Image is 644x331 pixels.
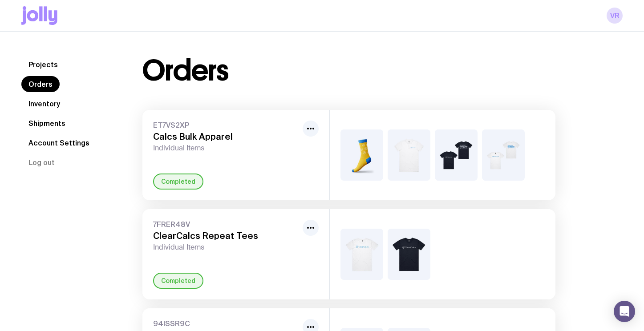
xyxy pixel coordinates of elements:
[21,135,97,151] a: Account Settings
[21,57,65,73] a: Projects
[142,57,228,85] h1: Orders
[153,174,203,190] div: Completed
[153,319,299,328] span: 94ISSR9C
[607,8,623,24] a: VR
[153,230,299,241] h3: ClearCalcs Repeat Tees
[153,131,299,142] h3: Calcs Bulk Apparel
[21,115,73,131] a: Shipments
[614,301,635,322] div: Open Intercom Messenger
[21,76,60,92] a: Orders
[153,121,299,129] span: ET7VS2XP
[153,273,203,289] div: Completed
[21,154,62,170] button: Log out
[153,243,299,252] span: Individual Items
[21,96,67,112] a: Inventory
[153,220,299,229] span: 7FRER48V
[153,144,299,153] span: Individual Items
